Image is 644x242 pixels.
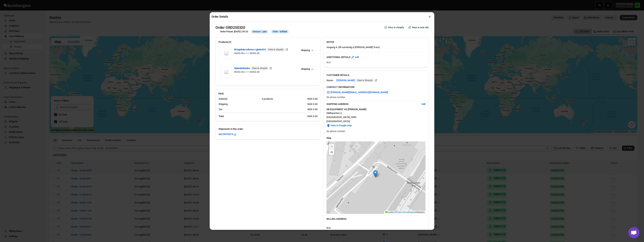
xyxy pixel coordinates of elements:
span: [GEOGRAPHIC_DATA] [326,120,426,123]
span: | [395,211,395,214]
span: Mølleparken 2 , [326,111,342,115]
span: N/A [326,61,331,64]
h3: Order Placed : [220,30,248,33]
img: Marker [373,170,378,178]
h3: CONTACT INFORMATION [326,85,426,89]
span: View in Google map [331,124,352,127]
div: NOK 0.00 [307,108,318,111]
span: Bringebærsuksess (glutenfri) [234,48,285,51]
h3: SHIPPING ADDRESS [326,102,419,106]
h3: CUSTOMER DETAILS [326,73,426,77]
button: edit [349,54,361,60]
div: © contributors [384,211,426,214]
span: Edit [422,102,426,106]
h3: Map [326,136,426,140]
span: [PERSON_NAME] [336,79,374,82]
p: Inngang A (litt vanskelig å [PERSON_NAME] fram) [326,45,426,49]
a: [PERSON_NAME] View in Shopify [336,79,378,82]
button: Shipping [299,48,315,53]
span: NOK0.00 x 1 = NOK0.00 [234,71,259,73]
div: N/A [326,222,426,230]
button: View in new tab [405,24,431,30]
div: Tax [218,108,304,111]
span: [PERSON_NAME][EMAIL_ADDRESS][DOMAIN_NAME] [331,91,388,94]
span: View in shopify [268,48,283,51]
button: Edit [419,101,428,107]
b: DB EQUIPMENT AS [PERSON_NAME] [326,108,366,111]
button: View in Google map [324,122,354,128]
span: Shipping [301,68,310,71]
div: 2 products [262,97,305,101]
h2: Order Details [212,15,228,19]
a: [PERSON_NAME][EMAIL_ADDRESS][DOMAIN_NAME] [324,89,390,95]
div: Shipping [218,102,304,106]
span: View in Shopify [357,79,373,82]
span: View in shopify [252,67,267,70]
span: edit [355,55,359,59]
span: Shipping [301,49,310,52]
span: Order : fulfilled [273,30,287,33]
a: View in shopify [382,24,406,30]
button: Shipping [299,66,315,72]
b: [DATE] | 09:33 [234,30,248,33]
a: Bringebærsuksess (glutenfri) View in shopify [234,48,289,51]
h2: Order ORD250320 [215,25,245,30]
button: 56L2WYDQ74 [218,133,237,137]
a: Open chat [628,227,640,238]
button: × [427,14,432,19]
b: NOTES [326,41,334,43]
h2: Shipments in this order [218,127,318,131]
span: View in new tab [412,26,429,29]
span: − [330,150,333,154]
span: NOK0.00 x 1 = NOK0.00 [234,52,259,55]
div: NOK 0.00 [307,102,318,106]
a: OpenStreetMap [397,211,413,214]
span: [GEOGRAPHIC_DATA] , [326,115,351,119]
div: NOK 0.00 [307,97,318,101]
div: Name: [326,79,333,82]
span: No phone number [326,130,345,133]
span: Sjokoladekake [234,66,269,70]
div: NOK 0.00 [307,114,318,118]
a: Sjokoladekake View in shopify [234,67,273,70]
span: Amount : paid [253,30,267,33]
div: Subtotal [218,97,259,101]
a: Zoom out [329,149,334,155]
span: View in shopify [388,26,404,29]
h3: BILLING ADDRESS [326,217,426,221]
a: Zoom in [329,144,334,149]
b: Total [218,115,224,118]
span: 0459 [351,115,356,119]
span: + [330,144,333,149]
h2: Products(2) [218,40,318,44]
b: ADDITIONAL DETAILS [326,55,350,59]
a: Leaflet [385,211,394,214]
span: No phone number [326,96,345,99]
img: Item [221,48,232,59]
h2: PAID [218,92,318,96]
img: Item [221,66,232,78]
